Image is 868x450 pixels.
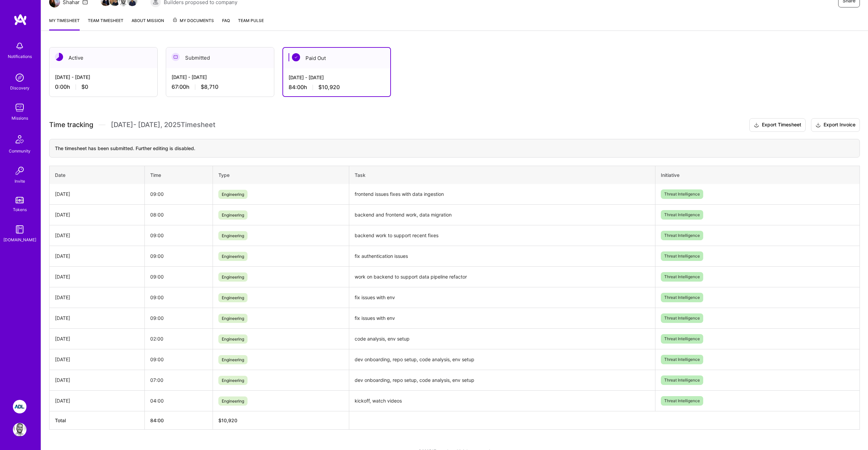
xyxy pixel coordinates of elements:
[11,423,28,436] a: User Avatar
[12,131,28,147] img: Community
[10,84,29,91] div: Discovery
[145,287,213,308] td: 09:00
[166,47,274,68] div: Submitted
[661,231,703,240] span: Threat Intelligence
[50,411,145,429] th: Total
[13,39,26,53] img: bell
[661,210,703,220] span: Threat Intelligence
[145,370,213,390] td: 07:00
[349,246,655,266] td: fix authentication issues
[8,53,32,60] div: Notifications
[145,246,213,266] td: 09:00
[218,210,248,220] span: Engineering
[88,17,123,30] a: Team timesheet
[145,349,213,370] td: 09:00
[172,74,269,81] div: [DATE] - [DATE]
[218,293,248,302] span: Engineering
[55,376,139,384] div: [DATE]
[145,411,213,429] th: 84:00
[50,166,145,184] th: Date
[349,184,655,205] td: frontend issues fixes with data ingestion
[145,266,213,287] td: 09:00
[661,293,703,302] span: Threat Intelligence
[222,17,230,30] a: FAQ
[661,313,703,323] span: Threat Intelligence
[145,328,213,349] td: 02:00
[145,225,213,246] td: 09:00
[13,71,26,84] img: discovery
[13,400,26,413] img: ADL: Technology Modernization Sprint 1
[111,121,215,129] span: [DATE] - [DATE] , 2025 Timesheet
[218,355,248,364] span: Engineering
[218,314,248,323] span: Engineering
[12,115,28,122] div: Missions
[289,84,385,91] div: 84:00 h
[349,204,655,225] td: backend and frontend work, data migration
[661,396,703,406] span: Threat Intelligence
[55,53,63,61] img: Active
[13,206,27,213] div: Tokens
[172,17,214,24] span: My Documents
[238,18,264,23] span: Team Pulse
[661,189,703,199] span: Threat Intelligence
[55,356,139,363] div: [DATE]
[55,397,139,404] div: [DATE]
[661,334,703,344] span: Threat Intelligence
[55,211,139,218] div: [DATE]
[50,47,157,68] div: Active
[218,376,248,385] span: Engineering
[349,349,655,370] td: dev onboarding, repo setup, code analysis, env setup
[49,121,93,129] span: Time tracking
[55,74,152,81] div: [DATE] - [DATE]
[49,139,860,158] div: The timesheet has been submitted. Further editing is disabled.
[55,83,152,90] div: 0:00 h
[318,84,340,91] span: $10,920
[218,396,248,406] span: Engineering
[218,252,248,261] span: Engineering
[81,83,88,90] span: $0
[349,390,655,411] td: kickoff, watch videos
[55,252,139,260] div: [DATE]
[218,190,248,199] span: Engineering
[349,308,655,328] td: fix issues with env
[661,272,703,282] span: Threat Intelligence
[349,287,655,308] td: fix issues with env
[132,17,164,30] a: About Mission
[9,147,31,155] div: Community
[13,164,26,178] img: Invite
[145,390,213,411] td: 04:00
[49,17,80,30] a: My timesheet
[16,197,24,203] img: tokens
[218,231,248,240] span: Engineering
[55,232,139,239] div: [DATE]
[811,118,860,132] button: Export Invoice
[145,308,213,328] td: 09:00
[661,251,703,261] span: Threat Intelligence
[145,204,213,225] td: 08:00
[749,118,806,132] button: Export Timesheet
[55,190,139,198] div: [DATE]
[238,17,264,30] a: Team Pulse
[218,272,248,282] span: Engineering
[3,236,36,243] div: [DOMAIN_NAME]
[172,17,214,30] a: My Documents
[815,122,821,129] i: icon Download
[661,355,703,364] span: Threat Intelligence
[213,166,349,184] th: Type
[349,166,655,184] th: Task
[218,334,248,344] span: Engineering
[172,83,269,90] div: 67:00 h
[289,74,385,81] div: [DATE] - [DATE]
[201,83,218,90] span: $8,710
[11,400,28,413] a: ADL: Technology Modernization Sprint 1
[172,53,180,61] img: Submitted
[55,273,139,280] div: [DATE]
[55,314,139,322] div: [DATE]
[349,328,655,349] td: code analysis, env setup
[55,335,139,342] div: [DATE]
[13,223,26,236] img: guide book
[13,101,26,115] img: teamwork
[661,375,703,385] span: Threat Intelligence
[292,53,300,61] img: Paid Out
[13,423,26,436] img: User Avatar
